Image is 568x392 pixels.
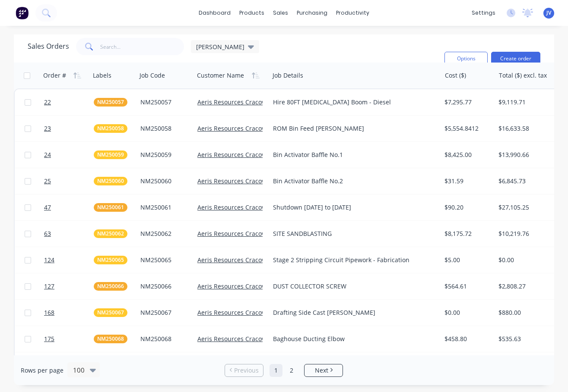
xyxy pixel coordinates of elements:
[100,38,184,55] input: Search...
[444,308,489,317] div: $0.00
[97,282,124,291] span: NM250066
[197,282,301,290] a: Aeris Resources Cracow Operations
[94,229,127,238] button: NM250062
[273,229,429,238] div: SITE SANDBLASTING
[94,335,127,343] button: NM250068
[197,229,301,238] a: Aeris Resources Cracow Operations
[197,177,301,185] a: Aeris Resources Cracow Operations
[44,229,51,238] span: 63
[332,6,374,19] div: productivity
[44,282,54,291] span: 127
[273,151,429,159] div: Bin Activator Baffle No.1
[273,98,429,107] div: Hire 80FT [MEDICAL_DATA] Boom - Diesel
[444,52,488,66] button: Options
[285,364,298,377] a: Page 2
[140,203,188,212] div: NM250061
[94,124,127,133] button: NM250058
[196,42,244,51] span: [PERSON_NAME]
[197,124,301,132] a: Aeris Resources Cracow Operations
[44,326,94,352] a: 175
[28,42,69,50] h1: Sales Orders
[97,308,124,317] span: NM250067
[94,151,127,159] button: NM250059
[444,151,489,159] div: $8,425.00
[97,124,124,133] span: NM250058
[197,98,301,106] a: Aeris Resources Cracow Operations
[197,335,301,343] a: Aeris Resources Cracow Operations
[273,177,429,185] div: Bin Activator Baffle No.2
[234,366,259,375] span: Previous
[467,6,500,19] div: settings
[140,177,188,185] div: NM250060
[21,366,63,375] span: Rows per page
[94,282,127,291] button: NM250066
[94,203,127,212] button: NM250061
[444,256,489,264] div: $5.00
[235,6,269,19] div: products
[197,308,301,317] a: Aeris Resources Cracow Operations
[273,71,303,80] div: Job Details
[94,308,127,317] button: NM250067
[221,364,346,377] ul: Pagination
[273,203,429,212] div: Shutdown [DATE] to [DATE]
[140,98,188,107] div: NM250057
[44,300,94,326] a: 168
[44,116,94,141] a: 23
[43,71,66,80] div: Order #
[97,335,124,343] span: NM250068
[44,151,51,159] span: 24
[140,335,188,343] div: NM250068
[273,282,429,291] div: DUST COLLECTOR SCREW
[44,308,54,317] span: 168
[194,6,235,19] a: dashboard
[44,273,94,299] a: 127
[444,177,489,185] div: $31.59
[546,9,551,17] span: JV
[197,71,244,80] div: Customer Name
[273,335,429,343] div: Baghouse Ducting Elbow
[140,229,188,238] div: NM250062
[97,151,124,159] span: NM250059
[197,203,301,211] a: Aeris Resources Cracow Operations
[97,256,124,264] span: NM250065
[44,256,54,264] span: 124
[94,256,127,264] button: NM250065
[94,98,127,107] button: NM250057
[197,256,301,264] a: Aeris Resources Cracow Operations
[140,124,188,133] div: NM250058
[44,203,51,212] span: 47
[44,247,94,273] a: 124
[140,71,165,80] div: Job Code
[140,282,188,291] div: NM250066
[94,177,127,185] button: NM250060
[44,177,51,185] span: 25
[444,229,489,238] div: $8,175.72
[16,6,29,19] img: Factory
[197,151,301,159] a: Aeris Resources Cracow Operations
[444,282,489,291] div: $564.61
[140,256,188,264] div: NM250065
[273,256,429,264] div: Stage 2 Stripping Circuit Pipework - Fabrication
[140,308,188,317] div: NM250067
[44,98,51,107] span: 22
[44,168,94,194] a: 25
[97,177,124,185] span: NM250060
[44,221,94,247] a: 63
[93,71,111,80] div: Labels
[97,229,124,238] span: NM250062
[273,308,429,317] div: Drafting Side Cast [PERSON_NAME]
[305,366,343,375] a: Next page
[292,6,332,19] div: purchasing
[225,366,263,375] a: Previous page
[44,142,94,168] a: 24
[140,151,188,159] div: NM250059
[315,366,328,375] span: Next
[499,71,547,80] div: Total ($) excl. tax
[269,6,292,19] div: sales
[44,352,94,378] a: 181
[273,124,429,133] div: ROM Bin Feed [PERSON_NAME]
[444,335,489,343] div: $458.80
[444,124,489,133] div: $5,554.8412
[97,203,124,212] span: NM250061
[270,364,282,377] a: Page 1 is your current page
